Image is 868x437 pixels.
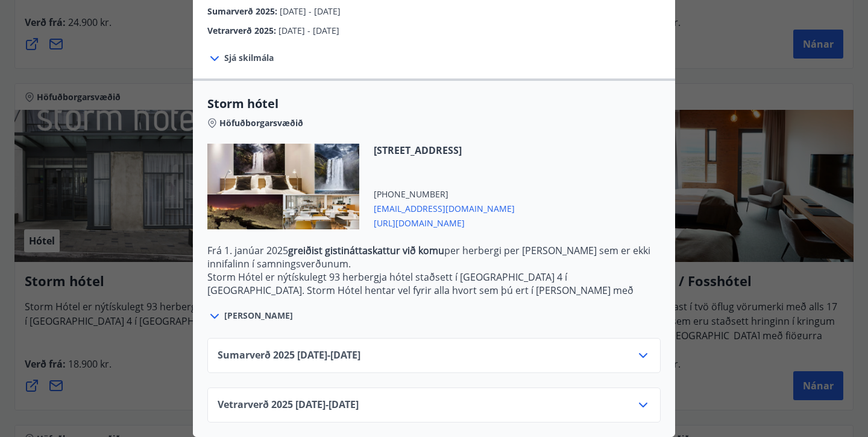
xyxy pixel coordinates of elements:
span: [DATE] - [DATE] [278,25,339,36]
span: [EMAIL_ADDRESS][DOMAIN_NAME] [374,200,515,215]
span: Sjá skilmála [224,52,274,64]
span: Storm hótel [207,95,661,112]
span: Vetrarverð 2025 : [207,25,278,36]
span: [PHONE_NUMBER] [374,188,515,200]
span: [DATE] - [DATE] [280,5,341,17]
span: [STREET_ADDRESS] [374,144,515,157]
span: Sumarverð 2025 : [207,5,280,17]
span: Höfuðborgarsvæðið [219,117,303,129]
